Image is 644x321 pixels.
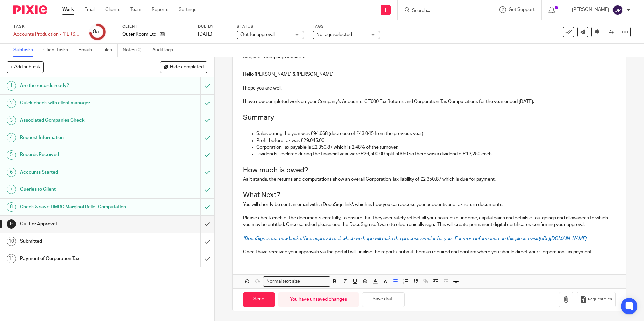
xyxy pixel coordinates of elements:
[572,6,609,13] p: [PERSON_NAME]
[13,24,81,29] label: Task
[243,249,615,255] p: Once I have received your approvals via the portal I will finalise the reports, submit them as re...
[7,219,16,229] div: 9
[160,61,207,73] button: Hide completed
[20,236,136,246] h1: Submitted
[7,237,16,246] div: 10
[243,112,615,123] h2: Summary
[20,115,136,126] h1: Associated Companies Check
[78,44,97,57] a: Emails
[302,278,326,285] input: Search for option
[7,150,16,160] div: 5
[243,98,615,105] p: I have now completed work on your Company's Accounts, CT600 Tax Returns and Corporation Tax Compu...
[13,5,47,14] img: Pixie
[243,85,615,92] p: I hope you are well.
[7,185,16,194] div: 7
[170,65,204,70] span: Hide completed
[278,292,359,307] div: You have unsaved changes
[7,99,16,108] div: 2
[122,31,156,38] p: Outer Room Ltd
[43,44,73,57] a: Client tasks
[20,81,136,91] h1: Are the records ready?
[256,151,615,157] p: Dividends Declared during the financial year were £26,500.00 split 50/50 so there was a dividend ...
[313,24,380,29] label: Tags
[256,137,615,144] p: Profit before tax was £29,045.00
[240,32,275,37] span: Out for approval
[316,32,352,37] span: No tags selected
[20,98,136,108] h1: Quick check with client manager
[96,30,102,34] small: /11
[263,276,330,287] div: Search for option
[7,116,16,125] div: 3
[362,292,405,307] button: Save draft
[152,44,178,57] a: Audit logs
[539,236,587,241] a: [URL][DOMAIN_NAME]
[243,165,615,176] h2: How much is owed?
[20,184,136,194] h1: Queries to Client
[20,167,136,177] h1: Accounts Started
[13,31,81,38] div: Accounts Production - Caitlin
[20,150,136,160] h1: Records Received
[7,133,16,142] div: 4
[7,61,44,73] button: + Add subtask
[20,202,136,212] h1: Check & save HMRC Marginal Relief Computation
[123,44,147,57] a: Notes (0)
[179,6,196,13] a: Settings
[243,292,275,307] input: Send
[84,6,95,13] a: Email
[256,130,615,137] p: Sales during the year was £94,668 (decrease of £43,045 from the previous year)
[612,5,623,15] img: svg%3E
[411,8,472,14] input: Search
[577,292,616,307] button: Request files
[588,297,612,302] span: Request files
[130,6,141,13] a: Team
[265,278,301,285] span: Normal text size
[105,6,120,13] a: Clients
[13,44,38,57] a: Subtasks
[152,6,168,13] a: Reports
[93,28,102,36] div: 8
[237,24,304,29] label: Status
[243,201,615,208] p: You will shortly be sent an email with a DocuSign link*, which is how you can access your account...
[243,176,615,183] p: As it stands, the returns and computations show an overall Corporation Tax liability of £2,350.87...
[7,81,16,91] div: 1
[7,254,16,263] div: 11
[198,32,212,37] span: [DATE]
[243,71,615,78] p: Hello [PERSON_NAME] & [PERSON_NAME],
[587,236,588,241] span: .
[243,215,615,228] p: Please check each of the documents carefully, to ensure that they accurately reflect all your sou...
[7,202,16,212] div: 8
[243,236,539,241] span: *DocuSign is our new back office approval tool, which we hope will make the process simpler for y...
[7,168,16,177] div: 6
[62,6,74,13] a: Work
[122,24,190,29] label: Client
[256,144,615,151] p: Corporation Tax payable is £2,350.87 which is 2.48% of the turnover.
[102,44,118,57] a: Files
[20,254,136,264] h1: Payment of Corporation Tax
[243,189,615,201] h2: What Next?
[20,219,136,229] h1: Out For Approval
[20,133,136,143] h1: Request Information
[198,24,228,29] label: Due by
[509,7,535,12] span: Get Support
[13,31,81,38] div: Accounts Production - [PERSON_NAME]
